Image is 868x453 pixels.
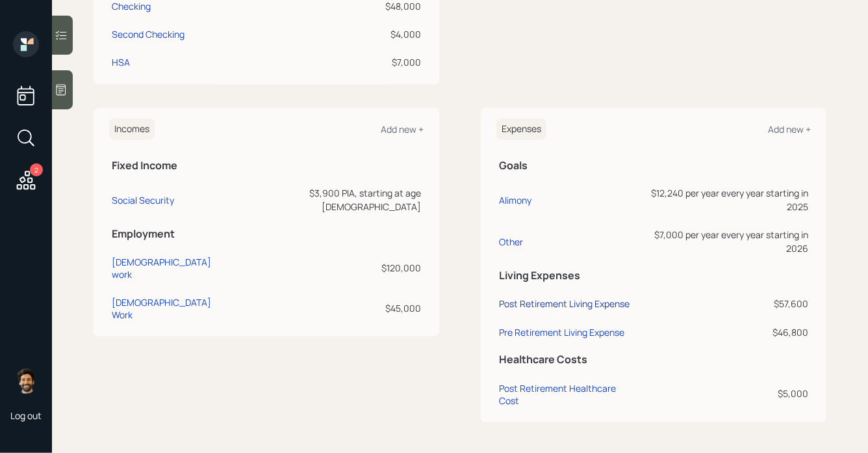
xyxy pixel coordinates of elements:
[317,55,421,69] div: $7,000
[637,297,808,310] div: $57,600
[499,236,523,248] div: Other
[112,159,421,172] h5: Fixed Income
[112,194,174,206] div: Social Security
[13,368,39,394] img: eric-schwartz-headshot.png
[768,123,811,135] div: Add new +
[30,163,43,176] div: 2
[499,297,630,310] div: Post Retirement Living Expense
[496,118,546,140] h6: Expenses
[637,228,808,255] div: $7,000 per year every year starting in 2026
[109,118,155,140] h6: Incomes
[499,382,632,407] div: Post Retirement Healthcare Cost
[112,55,130,69] div: HSA
[499,269,808,282] h5: Living Expenses
[112,256,229,281] div: [DEMOGRAPHIC_DATA] work
[499,194,531,206] div: Alimony
[637,387,808,400] div: $5,000
[234,261,421,275] div: $120,000
[112,27,185,41] div: Second Checking
[499,353,808,366] h5: Healthcare Costs
[234,186,421,213] div: $3,900 PIA, starting at age [DEMOGRAPHIC_DATA]
[112,228,421,240] h5: Employment
[381,123,424,135] div: Add new +
[10,409,42,422] div: Log out
[637,186,808,213] div: $12,240 per year every year starting in 2025
[317,27,421,41] div: $4,000
[499,159,808,172] h5: Goals
[499,326,624,338] div: Pre Retirement Living Expense
[112,296,229,321] div: [DEMOGRAPHIC_DATA] Work
[234,301,421,315] div: $45,000
[637,325,808,339] div: $46,800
